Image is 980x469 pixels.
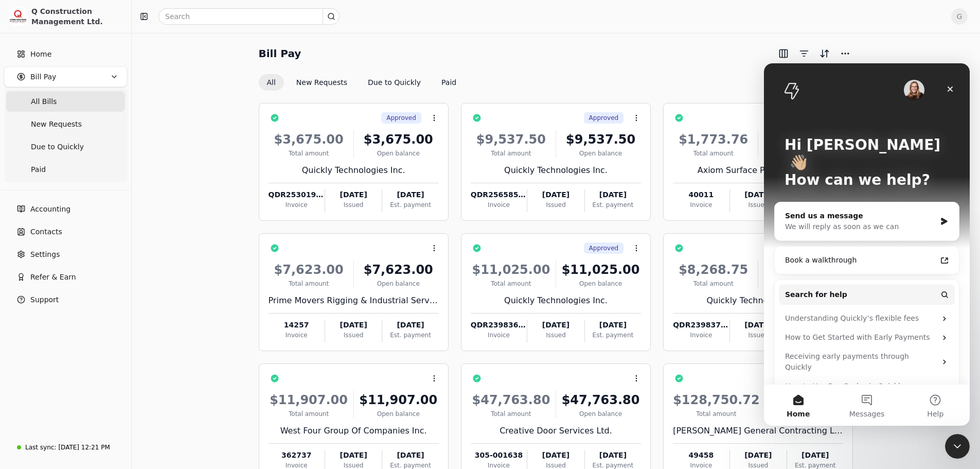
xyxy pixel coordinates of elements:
[471,200,527,210] div: Invoice
[358,130,439,149] div: $3,675.00
[471,331,527,340] div: Invoice
[158,8,340,25] input: Search
[585,450,641,461] div: [DATE]
[269,391,349,409] div: $11,907.00
[31,6,122,27] div: Q Construction Management Ltd.
[673,294,843,307] div: Quickly Technologies Inc.
[386,113,416,123] span: Approved
[560,279,641,288] div: Open balance
[325,450,382,461] div: [DATE]
[471,409,551,419] div: Total amount
[585,189,641,200] div: [DATE]
[471,130,551,149] div: $9,537.50
[358,260,439,279] div: $7,623.00
[560,391,641,409] div: $47,763.80
[288,74,355,91] button: New Requests
[471,164,641,177] div: Quickly Technologies Inc.
[382,200,438,210] div: Est. payment
[259,45,301,62] h2: Bill Pay
[382,320,438,331] div: [DATE]
[585,331,641,340] div: Est. payment
[269,130,349,149] div: $3,675.00
[325,320,382,331] div: [DATE]
[358,409,439,419] div: Open balance
[673,164,843,177] div: Axiom Surface Protection Inc.
[269,279,349,288] div: Total amount
[471,450,527,461] div: 305-001638
[527,200,584,210] div: Issued
[673,189,729,200] div: 40011
[673,320,729,331] div: QDR239837-15-1
[269,260,349,279] div: $7,623.00
[31,142,84,152] span: Due to Quickly
[269,294,439,307] div: Prime Movers Rigging & Industrial Services Inc.
[560,260,641,279] div: $11,025.00
[762,260,843,279] div: $8,268.75
[325,331,382,340] div: Issued
[358,149,439,158] div: Open balance
[358,279,439,288] div: Open balance
[269,320,325,331] div: 14257
[560,409,641,419] div: Open balance
[762,279,843,288] div: Open balance
[382,189,438,200] div: [DATE]
[527,331,584,340] div: Issued
[471,279,551,288] div: Total amount
[58,443,110,452] div: [DATE] 12:21 PM
[471,189,527,200] div: QDR256585-017
[269,450,325,461] div: 362737
[6,114,125,134] a: New Requests
[673,409,760,419] div: Total amount
[673,130,754,149] div: $1,773.76
[4,221,127,242] a: Contacts
[4,438,127,457] a: Last sync:[DATE] 12:21 PM
[527,189,584,200] div: [DATE]
[30,227,62,237] span: Contacts
[585,200,641,210] div: Est. payment
[471,391,551,409] div: $47,763.80
[673,279,754,288] div: Total amount
[9,7,27,26] img: 3171ca1f-602b-4dfe-91f0-0ace091e1481.jpeg
[30,294,59,305] span: Support
[382,450,438,461] div: [DATE]
[30,204,70,215] span: Accounting
[259,74,465,91] div: Invoice filter options
[30,249,60,260] span: Settings
[358,391,439,409] div: $11,907.00
[945,434,970,459] iframe: Intercom live chat
[31,96,57,107] span: All Bills
[560,130,641,149] div: $9,537.50
[382,331,438,340] div: Est. payment
[764,63,970,426] iframe: Intercom live chat
[4,267,127,287] button: Refer & Earn
[25,443,56,452] div: Last sync:
[673,331,729,340] div: Invoice
[673,200,729,210] div: Invoice
[269,409,349,419] div: Total amount
[4,66,127,87] button: Bill Pay
[6,136,125,157] a: Due to Quickly
[730,450,787,461] div: [DATE]
[6,91,125,112] a: All Bills
[585,320,641,331] div: [DATE]
[730,331,787,340] div: Issued
[762,130,843,149] div: $1,773.76
[589,244,619,253] span: Approved
[31,164,46,175] span: Paid
[951,8,968,25] span: G
[527,320,584,331] div: [DATE]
